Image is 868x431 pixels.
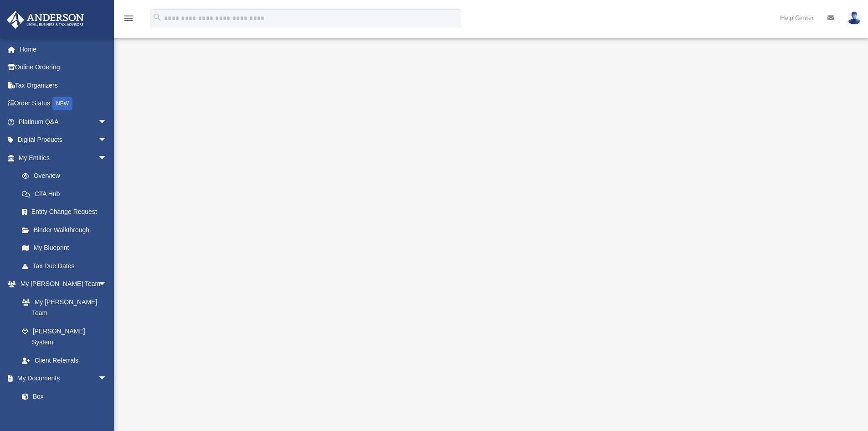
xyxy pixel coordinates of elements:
[6,58,121,77] a: Online Ordering
[13,167,121,185] a: Overview
[98,369,116,388] span: arrow_drop_down
[13,203,121,221] a: Entity Change Request
[13,387,112,405] a: Box
[6,131,121,149] a: Digital Productsarrow_drop_down
[13,257,121,275] a: Tax Due Dates
[123,17,134,24] a: menu
[6,40,121,58] a: Home
[6,275,116,293] a: My [PERSON_NAME] Teamarrow_drop_down
[13,185,121,203] a: CTA Hub
[6,76,121,94] a: Tax Organizers
[13,221,121,239] a: Binder Walkthrough
[13,322,116,351] a: [PERSON_NAME] System
[6,149,121,167] a: My Entitiesarrow_drop_down
[52,97,72,110] div: NEW
[847,11,861,25] img: User Pic
[123,13,134,24] i: menu
[98,113,116,131] span: arrow_drop_down
[6,369,116,388] a: My Documentsarrow_drop_down
[98,275,116,294] span: arrow_drop_down
[4,11,87,29] img: Anderson Advisors Platinum Portal
[98,149,116,167] span: arrow_drop_down
[13,239,116,257] a: My Blueprint
[98,131,116,150] span: arrow_drop_down
[6,94,121,113] a: Order StatusNEW
[6,113,121,131] a: Platinum Q&Aarrow_drop_down
[13,351,116,369] a: Client Referrals
[13,293,112,322] a: My [PERSON_NAME] Team
[152,12,162,22] i: search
